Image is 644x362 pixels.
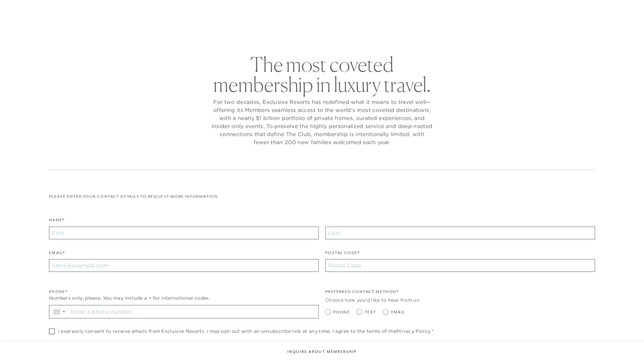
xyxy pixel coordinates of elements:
[49,259,319,272] input: name@example.com
[325,227,595,239] input: Last
[58,328,433,334] span: I expressly consent to receive emails from Exclusive Resorts. I may opt-out with an unsubscribe l...
[365,309,376,315] span: Text
[325,259,595,272] input: Postal Code
[325,250,360,259] label: Postal Code*
[49,289,319,295] div: Phone*
[396,328,430,334] a: Privacy Policy
[211,54,433,95] h2: The most coveted membership in luxury travel.
[211,98,433,146] p: For two decades, Exclusive Resorts has redefined what it means to travel well—offering its Member...
[391,309,405,315] span: Email
[68,305,318,318] input: Enter a phone number
[49,193,595,200] p: Please enter your contact details to request more information:
[608,8,617,13] button: Open navigation
[49,227,319,239] input: First
[325,289,398,298] legend: Preferred Contact Method*
[325,297,595,304] div: Choose how you'd like to hear from us:
[49,217,65,227] label: Name*
[62,310,66,314] span: ▼
[333,309,350,315] span: Phone
[49,250,65,259] label: Email*
[49,305,68,318] div: Country Code Selector
[49,295,319,302] div: Numbers only, please. You may include a + for international codes.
